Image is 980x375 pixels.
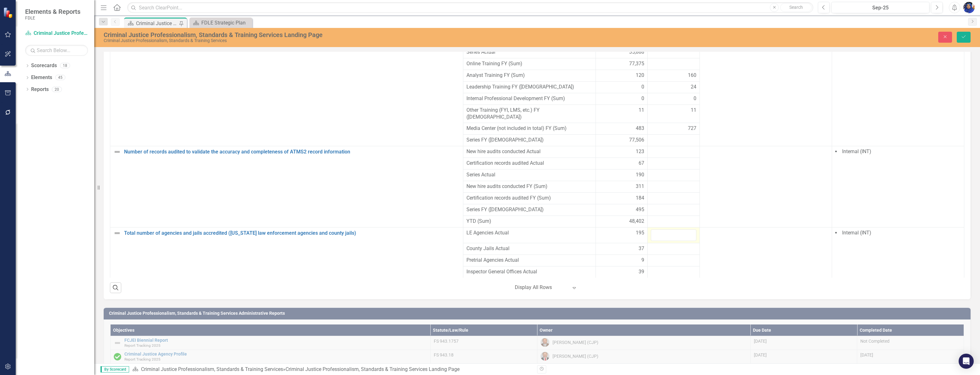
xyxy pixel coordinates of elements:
div: Criminal Justice Professionalism, Standards & Training Services [104,38,598,43]
div: 20 [52,87,62,92]
a: Scorecards [31,62,57,69]
span: New hire audits conducted FY (Sum) [466,183,592,190]
span: Internal Professional Development FY (Sum) [466,95,592,102]
div: Criminal Justice Professionalism, Standards & Training Services Landing Page [104,31,598,38]
span: 184 [636,195,644,202]
div: 45 [55,75,65,80]
input: Search ClearPoint... [127,2,813,13]
span: LE Agencies Actual [466,229,592,237]
span: 195 [636,229,644,237]
a: FDLE Strategic Plan [191,19,251,27]
input: Search Below... [25,45,88,56]
span: Leadership Training FY ([DEMOGRAPHIC_DATA]) [466,83,592,91]
span: 727 [688,125,696,132]
span: 35,888 [629,49,644,56]
span: Series Actual [466,171,592,179]
span: Media Center (not included in total) FY (Sum) [466,125,592,132]
span: Series Actual [466,49,592,56]
span: 37 [639,245,644,252]
img: Not Defined [113,148,121,156]
div: Open Intercom Messenger [959,354,974,369]
span: 160 [688,72,696,79]
span: Other Training (FYI, LMS, etc.) FY ([DEMOGRAPHIC_DATA]) [466,107,592,121]
a: Elements [31,74,52,81]
span: 11 [639,107,644,114]
span: 77,375 [629,60,644,67]
a: Criminal Justice Professionalism, Standards & Training Services [25,30,88,37]
span: 0 [694,95,696,102]
img: Not Defined [113,229,121,237]
span: 67 [639,160,644,167]
div: FDLE Strategic Plan [201,19,251,27]
button: Search [780,3,812,12]
button: Sep-25 [831,2,929,13]
span: New hire audits conducted Actual [466,148,592,155]
span: 0 [641,83,644,91]
span: Online Training FY (Sum) [466,60,592,67]
a: Number of records audited to validate the accuracy and completeness of ATMS2 record information [124,149,460,155]
span: Series FY ([DEMOGRAPHIC_DATA]) [466,137,592,144]
div: Sep-25 [834,4,927,12]
span: Series FY ([DEMOGRAPHIC_DATA]) [466,206,592,213]
img: ClearPoint Strategy [3,7,14,18]
span: 495 [636,206,644,213]
a: Reports [31,86,49,93]
span: 123 [636,148,644,155]
span: Certification records audited FY (Sum) [466,195,592,202]
span: 39 [639,268,644,276]
span: Elements & Reports [25,8,80,15]
img: Somi Akter [963,2,975,13]
div: 18 [60,63,70,68]
span: Inspector General Offices Actual [466,268,592,276]
span: Analyst Training FY (Sum) [466,72,592,79]
span: 483 [636,125,644,132]
span: Internal (INT) [842,148,871,154]
span: Certification records audited Actual [466,160,592,167]
span: Internal (INT) [842,230,871,236]
div: Criminal Justice Professionalism, Standards & Training Services Landing Page [286,366,460,372]
span: 190 [636,171,644,179]
span: 77,506 [629,137,644,144]
span: Search [789,5,803,10]
span: Pretrial Agencies Actual [466,257,592,264]
span: YTD (Sum) [466,218,592,225]
span: 48,402 [629,218,644,225]
span: 120 [636,72,644,79]
div: » [132,366,532,373]
a: Criminal Justice Professionalism, Standards & Training Services [141,366,283,372]
span: 9 [641,257,644,264]
small: FDLE [25,15,80,20]
span: 11 [691,107,696,114]
div: Criminal Justice Professionalism, Standards & Training Services Landing Page [136,19,177,27]
a: Total number of agencies and jails accredited ([US_STATE] law enforcement agencies and county jails) [124,230,460,236]
span: County Jails Actual [466,245,592,252]
span: By Scorecard [101,366,129,372]
span: 311 [636,183,644,190]
span: 0 [641,95,644,102]
span: 24 [691,83,696,91]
